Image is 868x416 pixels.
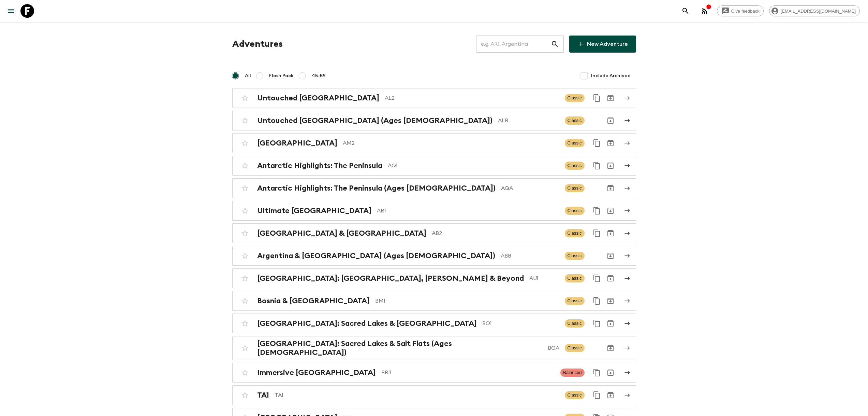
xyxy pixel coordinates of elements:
[591,72,631,79] span: Include Archived
[604,317,617,330] button: Archive
[232,314,636,333] a: [GEOGRAPHIC_DATA]: Sacred Lakes & [GEOGRAPHIC_DATA]BO1ClassicDuplicate for 45-59Archive
[375,297,559,305] p: BM1
[569,36,636,53] a: New Adventure
[565,391,585,399] span: Classic
[257,339,542,357] h2: [GEOGRAPHIC_DATA]: Sacred Lakes & Salt Flats (Ages [DEMOGRAPHIC_DATA])
[565,229,585,237] span: Classic
[590,317,604,330] button: Duplicate for 45-59
[232,246,636,266] a: Argentina & [GEOGRAPHIC_DATA] (Ages [DEMOGRAPHIC_DATA])ABBClassicArchive
[232,201,636,221] a: Ultimate [GEOGRAPHIC_DATA]AR1ClassicDuplicate for 45-59Archive
[232,111,636,130] a: Untouched [GEOGRAPHIC_DATA] (Ages [DEMOGRAPHIC_DATA])ALBClassicArchive
[482,319,559,328] p: BO1
[257,296,370,305] h2: Bosnia & [GEOGRAPHIC_DATA]
[565,319,585,328] span: Classic
[343,139,559,147] p: AM2
[232,178,636,198] a: Antarctic Highlights: The Peninsula (Ages [DEMOGRAPHIC_DATA])AQAClassicArchive
[604,136,617,150] button: Archive
[257,229,426,238] h2: [GEOGRAPHIC_DATA] & [GEOGRAPHIC_DATA]
[604,249,617,263] button: Archive
[604,341,617,355] button: Archive
[257,116,492,125] h2: Untouched [GEOGRAPHIC_DATA] (Ages [DEMOGRAPHIC_DATA])
[476,34,551,54] input: e.g. AR1, Argentina
[565,344,585,352] span: Classic
[385,94,559,102] p: AL2
[432,229,559,237] p: AB2
[257,319,477,328] h2: [GEOGRAPHIC_DATA]: Sacred Lakes & [GEOGRAPHIC_DATA]
[604,204,617,218] button: Archive
[769,5,860,16] div: [EMAIL_ADDRESS][DOMAIN_NAME]
[257,391,269,400] h2: TA1
[232,156,636,176] a: Antarctic Highlights: The PeninsulaAQ1ClassicDuplicate for 45-59Archive
[381,369,555,377] p: BR3
[565,184,585,192] span: Classic
[257,274,524,283] h2: [GEOGRAPHIC_DATA]: [GEOGRAPHIC_DATA], [PERSON_NAME] & Beyond
[312,72,326,79] span: 45-59
[590,272,604,285] button: Duplicate for 45-59
[257,139,337,148] h2: [GEOGRAPHIC_DATA]
[604,294,617,308] button: Archive
[257,94,379,102] h2: Untouched [GEOGRAPHIC_DATA]
[590,294,604,308] button: Duplicate for 45-59
[565,252,585,260] span: Classic
[4,4,18,18] button: menu
[529,274,559,282] p: AU1
[565,297,585,305] span: Classic
[269,72,294,79] span: Flash Pack
[501,184,559,192] p: AQA
[498,116,559,125] p: ALB
[257,368,376,377] h2: Immersive [GEOGRAPHIC_DATA]
[604,159,617,172] button: Archive
[604,272,617,285] button: Archive
[232,37,283,51] h1: Adventures
[232,268,636,288] a: [GEOGRAPHIC_DATA]: [GEOGRAPHIC_DATA], [PERSON_NAME] & BeyondAU1ClassicDuplicate for 45-59Archive
[717,5,764,16] a: Give feedback
[590,159,604,172] button: Duplicate for 45-59
[257,184,496,193] h2: Antarctic Highlights: The Peninsula (Ages [DEMOGRAPHIC_DATA])
[257,251,495,260] h2: Argentina & [GEOGRAPHIC_DATA] (Ages [DEMOGRAPHIC_DATA])
[604,226,617,240] button: Archive
[232,133,636,153] a: [GEOGRAPHIC_DATA]AM2ClassicDuplicate for 45-59Archive
[501,252,559,260] p: ABB
[560,369,584,377] span: Balanced
[604,181,617,195] button: Archive
[548,344,559,352] p: BOA
[245,72,251,79] span: All
[377,207,559,215] p: AR1
[604,388,617,402] button: Archive
[565,139,585,147] span: Classic
[590,204,604,218] button: Duplicate for 45-59
[727,9,763,14] span: Give feedback
[777,9,859,14] span: [EMAIL_ADDRESS][DOMAIN_NAME]
[565,162,585,170] span: Classic
[590,388,604,402] button: Duplicate for 45-59
[565,94,585,102] span: Classic
[232,223,636,243] a: [GEOGRAPHIC_DATA] & [GEOGRAPHIC_DATA]AB2ClassicDuplicate for 45-59Archive
[590,226,604,240] button: Duplicate for 45-59
[590,366,604,379] button: Duplicate for 45-59
[232,291,636,311] a: Bosnia & [GEOGRAPHIC_DATA]BM1ClassicDuplicate for 45-59Archive
[590,91,604,105] button: Duplicate for 45-59
[565,116,585,125] span: Classic
[257,161,382,170] h2: Antarctic Highlights: The Peninsula
[232,88,636,108] a: Untouched [GEOGRAPHIC_DATA]AL2ClassicDuplicate for 45-59Archive
[565,207,585,215] span: Classic
[679,4,692,18] button: search adventures
[232,363,636,383] a: Immersive [GEOGRAPHIC_DATA]BR3BalancedDuplicate for 45-59Archive
[232,385,636,405] a: TA1TA1ClassicDuplicate for 45-59Archive
[590,136,604,150] button: Duplicate for 45-59
[604,366,617,379] button: Archive
[388,162,559,170] p: AQ1
[257,206,371,215] h2: Ultimate [GEOGRAPHIC_DATA]
[604,114,617,127] button: Archive
[565,274,585,282] span: Classic
[275,391,559,399] p: TA1
[604,91,617,105] button: Archive
[232,336,636,360] a: [GEOGRAPHIC_DATA]: Sacred Lakes & Salt Flats (Ages [DEMOGRAPHIC_DATA])BOAClassicArchive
